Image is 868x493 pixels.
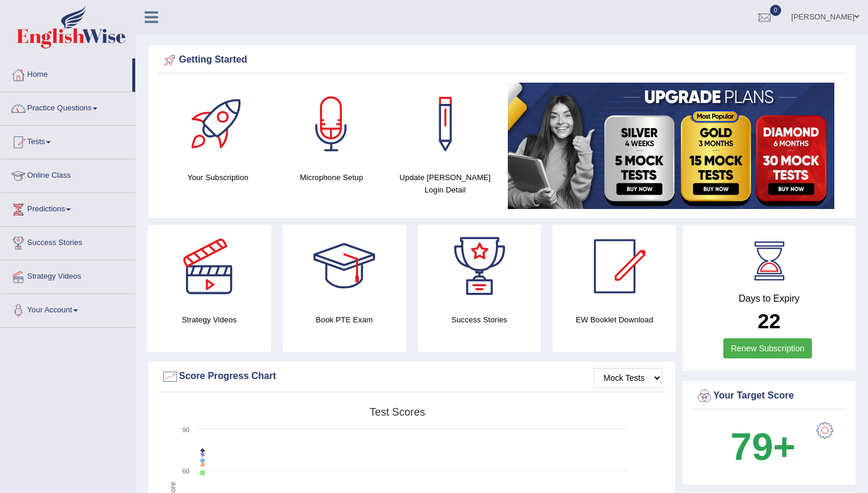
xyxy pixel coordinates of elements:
text: 90 [182,426,190,433]
text: 60 [182,468,190,475]
tspan: Test scores [370,406,425,418]
h4: EW Booklet Download [553,314,676,326]
b: 79+ [730,425,795,468]
a: Tests [1,126,135,155]
a: Success Stories [1,227,135,256]
h4: Success Stories [418,314,541,326]
a: Home [1,58,132,88]
div: Score Progress Chart [161,368,663,386]
a: Online Class [1,159,135,189]
a: Practice Questions [1,92,135,122]
a: Predictions [1,193,135,223]
span: 0 [770,5,782,16]
h4: Days to Expiry [696,293,843,304]
h4: Your Subscription [167,171,269,184]
a: Your Account [1,294,135,324]
a: Strategy Videos [1,260,135,290]
h4: Strategy Videos [148,314,271,326]
img: small5.jpg [508,83,834,209]
a: Renew Subscription [723,338,812,358]
div: Getting Started [161,51,843,69]
h4: Update [PERSON_NAME] Login Detail [394,171,496,196]
h4: Microphone Setup [280,171,382,184]
b: 22 [758,309,781,332]
div: Your Target Score [696,387,843,405]
h4: Book PTE Exam [283,314,406,326]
